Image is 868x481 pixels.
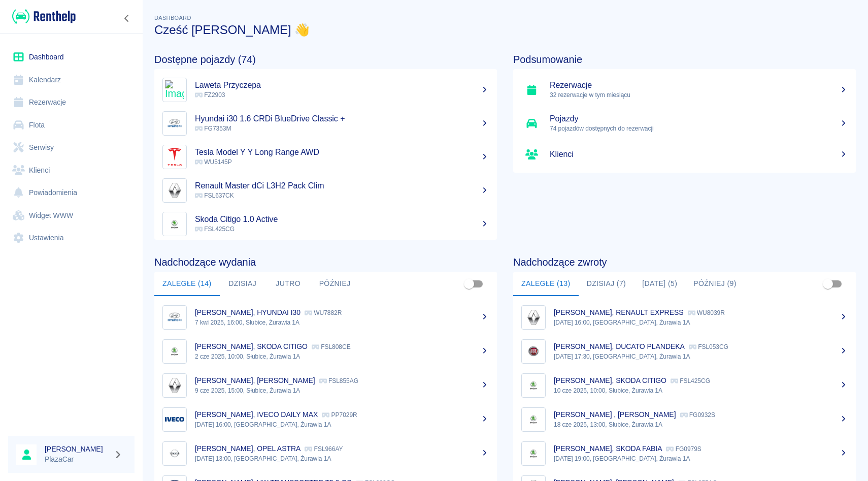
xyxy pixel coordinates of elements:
[8,69,135,91] a: Kalendarz
[154,53,497,66] h4: Dostępne pojazdy (74)
[165,214,184,234] img: Image
[165,376,184,395] img: Image
[165,308,184,327] img: Image
[513,402,856,436] a: Image[PERSON_NAME] , [PERSON_NAME] FG0932S18 cze 2025, 13:00, Słubice, Żurawia 1A
[154,256,497,268] h4: Nadchodzące wydania
[8,114,135,137] a: Flota
[513,368,856,402] a: Image[PERSON_NAME], SKODA CITIGO FSL425CG10 cze 2025, 10:00, Słubice, Żurawia 1A
[688,309,725,316] p: WU8039R
[195,386,489,395] p: 9 cze 2025, 15:00, Słubice, Żurawia 1A
[165,410,184,429] img: Image
[195,214,489,225] h5: Skoda Citigo 1.0 Active
[513,73,856,107] a: Rezerwacje32 rezerwacje w tym miesiącu
[554,454,848,463] p: [DATE] 19:00, [GEOGRAPHIC_DATA], Żurawia 1A
[45,454,110,465] p: PlazaCar
[265,272,311,296] button: Jutro
[579,272,635,296] button: Dzisiaj (7)
[550,90,848,100] p: 32 rezerwacje w tym miesiącu
[154,207,497,241] a: ImageSkoda Citigo 1.0 Active FSL425CG
[554,352,848,361] p: [DATE] 17:30, [GEOGRAPHIC_DATA], Żurawia 1A
[666,445,701,453] p: FG0979S
[513,334,856,368] a: Image[PERSON_NAME], DUCATO PLANDEKA FSL053CG[DATE] 17:30, [GEOGRAPHIC_DATA], Żurawia 1A
[154,107,497,140] a: ImageHyundai i30 1.6 CRDi BlueDrive Classic + FG7353M
[195,342,308,350] p: [PERSON_NAME], SKODA CITIGO
[165,147,184,167] img: Image
[305,309,342,316] p: WU7882R
[195,91,225,99] span: FZ2903
[524,444,543,463] img: Image
[513,53,856,66] h4: Podsumowanie
[8,159,135,182] a: Klienci
[165,342,184,361] img: Image
[165,181,184,200] img: Image
[550,149,848,159] h5: Klienci
[195,114,489,124] h5: Hyundai i30 1.6 CRDi BlueDrive Classic +
[220,272,265,296] button: Dzisiaj
[195,181,489,191] h5: Renault Master dCi L3H2 Pack Clim
[195,376,315,384] p: [PERSON_NAME], [PERSON_NAME]
[524,410,543,429] img: Image
[524,308,543,327] img: Image
[154,174,497,207] a: ImageRenault Master dCi L3H2 Pack Clim FSL637CK
[195,158,232,166] span: WU5145P
[195,226,235,233] span: FSL425CG
[195,147,489,157] h5: Tesla Model Y Y Long Range AWD
[513,272,579,296] button: Zaległe (13)
[513,256,856,268] h4: Nadchodzące zwroty
[8,227,135,249] a: Ustawienia
[154,368,497,402] a: Image[PERSON_NAME], [PERSON_NAME] FSL855AG9 cze 2025, 15:00, Słubice, Żurawia 1A
[195,352,489,361] p: 2 cze 2025, 10:00, Słubice, Żurawia 1A
[8,136,135,159] a: Serwisy
[554,376,666,384] p: [PERSON_NAME], SKODA CITIGO
[195,308,301,316] p: [PERSON_NAME], HYUNDAI I30
[154,334,497,368] a: Image[PERSON_NAME], SKODA CITIGO FSL808CE2 cze 2025, 10:00, Słubice, Żurawia 1A
[195,318,489,327] p: 7 kwi 2025, 16:00, Słubice, Żurawia 1A
[195,410,318,419] p: [PERSON_NAME], IVECO DAILY MAX
[45,444,110,454] h6: [PERSON_NAME]
[165,114,184,133] img: Image
[8,46,135,69] a: Dashboard
[195,192,234,199] span: FSL637CK
[550,114,848,124] h5: Pojazdy
[818,274,838,294] span: Pokaż przypisane tylko do mnie
[513,140,856,169] a: Klienci
[554,318,848,327] p: [DATE] 16:00, [GEOGRAPHIC_DATA], Żurawia 1A
[8,91,135,114] a: Rezerwacje
[311,272,359,296] button: Później
[195,444,301,453] p: [PERSON_NAME], OPEL ASTRA
[554,386,848,395] p: 10 cze 2025, 10:00, Słubice, Żurawia 1A
[195,80,489,90] h5: Laweta Przyczepa
[322,411,357,419] p: PP7029R
[8,181,135,204] a: Powiadomienia
[319,377,358,384] p: FSL855AG
[154,300,497,334] a: Image[PERSON_NAME], HYUNDAI I30 WU7882R7 kwi 2025, 16:00, Słubice, Żurawia 1A
[689,343,728,350] p: FSL053CG
[119,12,135,25] button: Zwiń nawigację
[459,274,479,294] span: Pokaż przypisane tylko do mnie
[154,436,497,470] a: Image[PERSON_NAME], OPEL ASTRA FSL966AY[DATE] 13:00, [GEOGRAPHIC_DATA], Żurawia 1A
[154,272,220,296] button: Zaległe (14)
[554,308,684,316] p: [PERSON_NAME], RENAULT EXPRESS
[195,125,231,132] span: FG7353M
[8,204,135,227] a: Widget WWW
[554,410,676,419] p: [PERSON_NAME] , [PERSON_NAME]
[154,402,497,436] a: Image[PERSON_NAME], IVECO DAILY MAX PP7029R[DATE] 16:00, [GEOGRAPHIC_DATA], Żurawia 1A
[195,420,489,429] p: [DATE] 16:00, [GEOGRAPHIC_DATA], Żurawia 1A
[154,15,191,21] span: Dashboard
[154,140,497,174] a: ImageTesla Model Y Y Long Range AWD WU5145P
[554,444,662,453] p: [PERSON_NAME], SKODA FABIA
[312,343,351,350] p: FSL808CE
[554,342,685,350] p: [PERSON_NAME], DUCATO PLANDEKA
[165,80,184,100] img: Image
[305,445,343,453] p: FSL966AY
[524,342,543,361] img: Image
[12,8,76,25] img: Renthelp logo
[550,80,848,90] h5: Rezerwacje
[195,454,489,463] p: [DATE] 13:00, [GEOGRAPHIC_DATA], Żurawia 1A
[154,73,497,107] a: ImageLaweta Przyczepa FZ2903
[8,8,76,25] a: Renthelp logo
[154,23,856,37] h3: Cześć [PERSON_NAME] 👋
[550,124,848,133] p: 74 pojazdów dostępnych do rezerwacji
[685,272,745,296] button: Później (9)
[165,444,184,463] img: Image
